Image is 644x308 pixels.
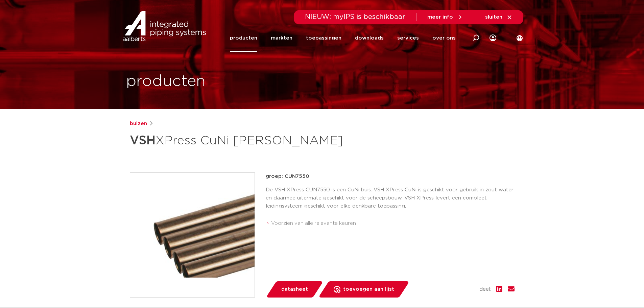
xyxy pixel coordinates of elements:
[126,71,206,92] h1: producten
[397,24,419,52] a: services
[271,218,515,229] li: Voorzien van alle relevante keuren
[355,24,384,52] a: downloads
[271,24,292,52] a: markten
[230,24,456,52] nav: Menu
[306,24,341,52] a: toepassingen
[479,285,491,293] span: deel:
[130,135,156,147] strong: VSH
[427,14,463,20] a: meer info
[485,15,502,20] span: sluiten
[130,120,147,128] a: buizen
[343,284,394,295] span: toevoegen aan lijst
[266,281,323,298] a: datasheet
[485,14,512,20] a: sluiten
[427,15,453,20] span: meer info
[281,284,308,295] span: datasheet
[266,172,515,181] p: groep: CUN7550
[266,186,515,210] p: De VSH XPress CUN7550 is een CuNi buis. VSH XPress CuNi is geschikt voor gebruik in zout water en...
[130,173,255,297] img: Product Image for VSH XPress CuNi buis
[432,24,456,52] a: over ons
[490,24,496,52] div: my IPS
[305,14,405,20] span: NIEUW: myIPS is beschikbaar
[230,24,257,52] a: producten
[130,131,384,151] h1: XPress CuNi [PERSON_NAME]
